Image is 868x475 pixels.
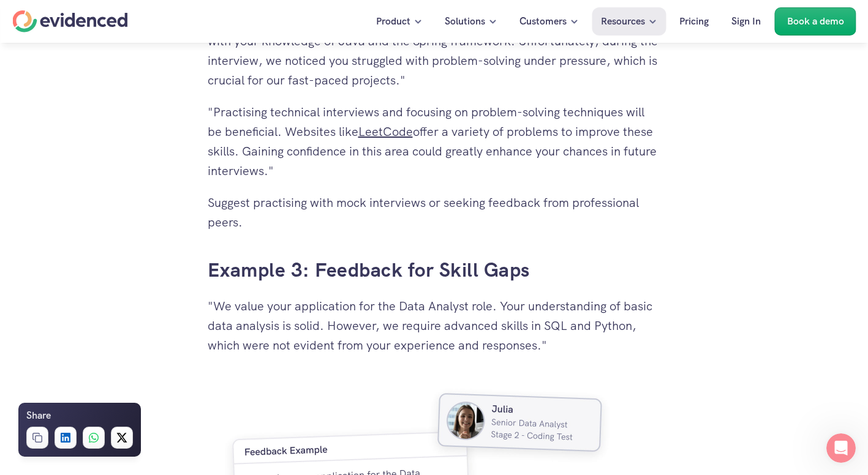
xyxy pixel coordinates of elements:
[10,70,201,223] div: Hey 👋Do you find yourself having to send lots of feedback to unsuccessful candidates?Our customer...
[20,96,191,132] div: Do you find yourself having to send lots of feedback to unsuccessful candidates?
[10,70,235,250] div: Lewis says…
[19,381,29,391] button: Upload attachment
[39,381,48,391] button: Emoji picker
[358,124,413,140] a: LeetCode
[679,13,709,29] p: Pricing
[210,376,230,396] button: Send a message…
[208,193,661,232] p: Suggest practising with mock interviews or seeking feedback from professional peers.
[8,5,31,28] button: go back
[670,7,718,36] a: Pricing
[20,192,191,216] div: Reply to this message if you'd like us to show you how.
[215,5,237,27] div: Close
[519,13,567,29] p: Customers
[826,433,856,463] iframe: Intercom live chat
[731,13,761,29] p: Sign In
[59,15,114,28] p: Active 2h ago
[10,356,235,376] textarea: Message…
[787,13,843,29] p: Book a demo
[208,102,661,181] p: "Practising technical interviews and focusing on problem-solving techniques will be beneficial. W...
[208,256,661,284] h3: Example 3: Feedback for Skill Gaps
[601,13,645,29] p: Resources
[78,381,88,391] button: Start recording
[192,5,215,28] button: Home
[59,6,139,15] h1: [PERSON_NAME]
[722,7,770,36] a: Sign In
[58,381,68,391] button: Gif picker
[20,78,191,90] div: Hey 👋
[376,13,410,29] p: Product
[12,10,127,32] a: Home
[26,408,51,424] h6: Share
[774,7,856,36] a: Book a demo
[445,13,485,29] p: Solutions
[20,138,191,185] div: Our customers reject far fewer suitable candidates as we help them make more accurate hiring deci...
[20,226,122,233] div: [PERSON_NAME] • Just now
[208,296,661,355] p: "We value your application for the Data Analyst role. Your understanding of basic data analysis i...
[35,7,55,26] img: Profile image for Lewis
